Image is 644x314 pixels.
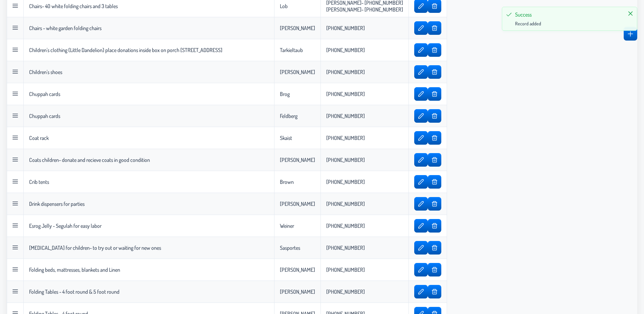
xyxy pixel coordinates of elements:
p-celleditor: [MEDICAL_DATA] for children- to try out or waiting for new ones [29,244,161,251]
p-celleditor: Brown [280,178,294,185]
p-celleditor: Lob [280,3,288,9]
p-celleditor: [PHONE_NUMBER] [326,178,365,185]
p-celleditor: [PHONE_NUMBER] [326,222,365,229]
p-celleditor: [PERSON_NAME] [280,200,315,207]
p-celleditor: Tarkieltaub [280,47,303,53]
p-celleditor: [PHONE_NUMBER] [326,113,365,119]
p-celleditor: Skaist [280,135,292,141]
div: Success [515,11,621,18]
p-celleditor: [PERSON_NAME] [280,266,315,273]
p-celleditor: [PHONE_NUMBER] [326,91,365,97]
p-celleditor: [PHONE_NUMBER] [326,266,365,273]
p-celleditor: [PHONE_NUMBER] [326,69,365,75]
p-celleditor: Chairs- 40 white folding chairs and 3 tables [29,3,118,9]
p-celleditor: [PHONE_NUMBER] [326,200,365,207]
p-celleditor: Chuppah cards [29,113,60,119]
p-celleditor: [PHONE_NUMBER] [326,244,365,251]
p-celleditor: Drink dispensers for parties [29,200,85,207]
p-celleditor: [PHONE_NUMBER] [326,25,365,31]
p-celleditor: [PERSON_NAME] [280,288,315,295]
p-celleditor: [PHONE_NUMBER] [326,47,365,53]
p-celleditor: [PHONE_NUMBER] [326,288,365,295]
p-celleditor: Chairs - white garden folding chairs [29,25,102,31]
p-celleditor: Sasportes [280,244,300,251]
p-celleditor: [PHONE_NUMBER] [326,135,365,141]
p-celleditor: Children's clothing (Little Dandelion) place donations inside box on porch [STREET_ADDRESS] [29,47,222,53]
p-celleditor: Children's shoes [29,69,62,75]
p-celleditor: Brog [280,91,290,97]
p-celleditor: Coat rack [29,135,49,141]
p-celleditor: [PERSON_NAME] [280,156,315,163]
p-celleditor: [PERSON_NAME] [280,69,315,75]
p-celleditor: Folding beds, mattresses, blankets and Linen [29,266,120,273]
p-celleditor: Coats children- donate and recieve coats in good condition [29,156,150,163]
button: Close [626,9,635,18]
p-celleditor: Esrog Jelly - Segulah for easy labor [29,222,102,229]
p-celleditor: Weiner [280,222,294,229]
p-celleditor: Feldberg [280,113,297,119]
p-celleditor: [PHONE_NUMBER] [326,156,365,163]
div: Record added [515,21,621,26]
p-celleditor: Chuppah cards [29,91,60,97]
p-celleditor: Folding Tables - 4 foot round & 5 foot round [29,288,119,295]
p-celleditor: Crib tents [29,178,49,185]
p-celleditor: [PERSON_NAME] [280,25,315,31]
